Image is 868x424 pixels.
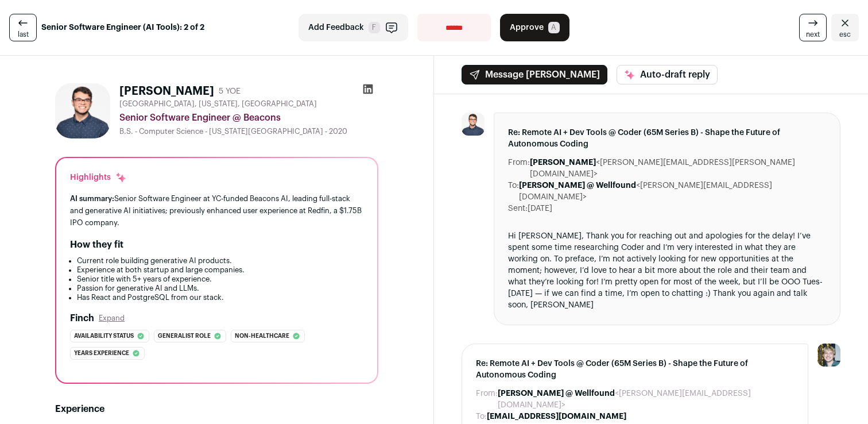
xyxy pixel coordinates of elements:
a: last [9,14,37,41]
dt: To: [508,180,519,203]
span: Approve [510,22,544,33]
span: AI summary: [70,195,114,202]
li: Passion for generative AI and LLMs. [77,284,363,293]
span: Generalist role [158,330,211,342]
button: Auto-draft reply [617,65,718,84]
h2: Experience [55,402,378,416]
b: [PERSON_NAME] @ Wellfound [498,390,615,398]
img: 6494470-medium_jpg [817,344,840,367]
span: Non-healthcare [235,330,289,342]
span: Availability status [74,330,134,342]
li: Has React and PostgreSQL from our stack. [77,293,363,302]
dd: <[PERSON_NAME][EMAIL_ADDRESS][DOMAIN_NAME]> [498,388,794,411]
dt: From: [476,388,498,411]
span: Add Feedback [308,22,364,33]
li: Current role building generative AI products. [77,256,363,265]
div: B.S. - Computer Science - [US_STATE][GEOGRAPHIC_DATA] - 2020 [119,127,378,136]
span: esc [839,30,851,39]
dt: To: [476,411,487,422]
div: Highlights [70,172,127,183]
h2: How they fit [70,238,123,252]
div: 5 YOE [219,86,241,97]
span: last [18,30,29,39]
dt: From: [508,157,530,180]
li: Experience at both startup and large companies. [77,265,363,275]
button: Message [PERSON_NAME] [462,65,607,84]
b: [PERSON_NAME] @ Wellfound [519,182,636,190]
dt: Sent: [508,203,528,214]
div: Hi [PERSON_NAME], Thank you for reaching out and apologies for the delay! I’ve spent some time re... [508,230,826,311]
span: A [548,22,560,33]
img: 8daa70717066c2e6dcee2a07b950d3e733cd2f28aaafaab0d565c4808c0c3ab7.jpg [55,83,110,138]
span: next [806,30,820,39]
div: Senior Software Engineer at YC-funded Beacons AI, leading full-stack and generative AI initiative... [70,192,363,229]
li: Senior title with 5+ years of experience. [77,275,363,284]
span: Years experience [74,348,129,359]
span: [GEOGRAPHIC_DATA], [US_STATE], [GEOGRAPHIC_DATA] [119,99,317,109]
button: Expand [99,314,125,323]
b: [EMAIL_ADDRESS][DOMAIN_NAME] [487,413,626,421]
a: next [799,14,827,41]
dd: [DATE] [528,203,552,214]
div: Senior Software Engineer @ Beacons [119,111,378,125]
strong: Senior Software Engineer (AI Tools): 2 of 2 [41,22,204,33]
button: Approve A [500,14,569,41]
a: Close [831,14,859,41]
dd: <[PERSON_NAME][EMAIL_ADDRESS][DOMAIN_NAME]> [519,180,826,203]
h2: Finch [70,311,94,325]
h1: [PERSON_NAME] [119,83,214,99]
span: Re: Remote AI + Dev Tools @ Coder (65M Series B) - Shape the Future of Autonomous Coding [508,127,826,150]
button: Add Feedback F [299,14,408,41]
span: Re: Remote AI + Dev Tools @ Coder (65M Series B) - Shape the Future of Autonomous Coding [476,358,794,381]
img: 8daa70717066c2e6dcee2a07b950d3e733cd2f28aaafaab0d565c4808c0c3ab7.jpg [462,113,485,136]
dd: <[PERSON_NAME][EMAIL_ADDRESS][PERSON_NAME][DOMAIN_NAME]> [530,157,826,180]
b: [PERSON_NAME] [530,159,596,167]
span: F [369,22,380,33]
